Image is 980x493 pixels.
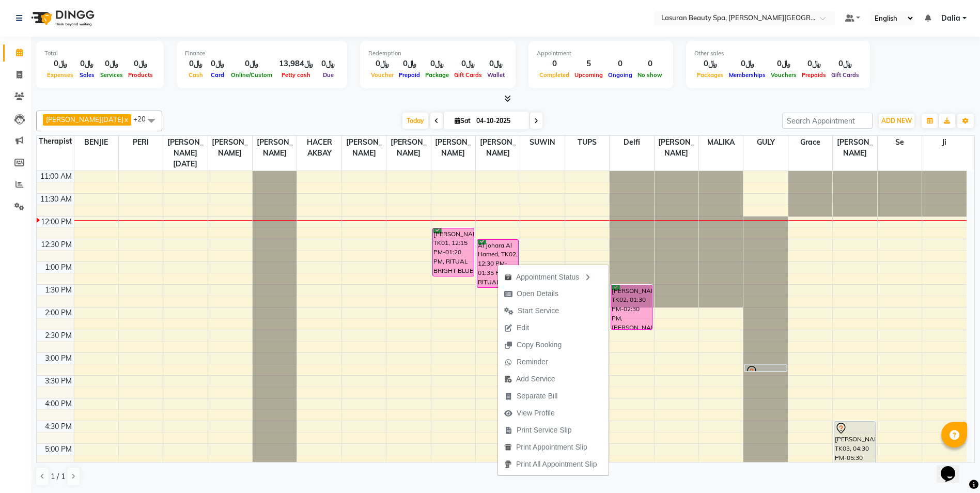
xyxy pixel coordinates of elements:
[605,71,635,79] span: Ongoing
[275,58,317,70] div: ﷼13,984
[51,471,65,482] span: 1 / 1
[228,71,275,79] span: Online/Custom
[452,117,473,125] span: Sat
[498,268,609,285] div: Appointment Status
[452,71,485,79] span: Gift Cards
[518,305,559,316] span: Start Service
[743,136,787,149] span: GULY
[879,114,914,128] button: ADD NEW
[38,171,74,182] div: 11:00 AM
[123,115,128,124] a: x
[43,398,74,409] div: 4:00 PM
[537,71,572,79] span: Completed
[611,285,652,329] div: [PERSON_NAME], TK02, 01:30 PM-02:30 PM, [PERSON_NAME] | جلسة [PERSON_NAME]
[133,115,153,123] span: +20
[386,136,430,160] span: [PERSON_NAME]
[396,71,423,79] span: Prepaid
[163,136,207,171] span: [PERSON_NAME][DATE]
[74,136,118,149] span: BENJIE
[655,136,698,160] span: [PERSON_NAME]
[922,136,967,149] span: Ji
[44,58,76,70] div: ﷼0
[43,262,74,273] div: 1:00 PM
[537,58,572,70] div: 0
[788,136,832,149] span: Grace
[517,288,558,299] span: Open Details
[485,58,507,70] div: ﷼0
[37,136,74,147] div: Therapist
[537,49,665,58] div: Appointment
[565,136,609,149] span: TUPS
[941,13,960,24] span: Dalia
[77,71,97,79] span: Sales
[39,239,74,250] div: 12:30 PM
[186,71,206,79] span: Cash
[504,375,512,383] img: add-service.png
[317,58,339,70] div: ﷼0
[504,460,512,468] img: printall.png
[605,58,635,70] div: 0
[119,136,163,149] span: PERI
[517,408,555,419] span: View Profile
[829,71,862,79] span: Gift Cards
[504,443,512,451] img: printapt.png
[504,273,512,281] img: apt_status.png
[799,71,829,79] span: Prepaids
[39,217,74,227] div: 12:00 PM
[297,136,341,160] span: HACER AKBAY
[43,376,74,387] div: 3:30 PM
[43,330,74,341] div: 2:30 PM
[185,58,207,70] div: ﷼0
[834,422,875,466] div: [PERSON_NAME], TK03, 04:30 PM-05:30 PM, CLASSIC COMBO M&P | كومبو كلاسيك (باديكير+مانكير)
[745,365,786,371] div: [PERSON_NAME], TK03, 03:15 PM-03:16 PM, HAIR TRIM | قص أطراف الشعر
[768,58,799,70] div: ﷼0
[878,136,922,149] span: se
[46,115,123,124] span: [PERSON_NAME][DATE]
[368,49,507,58] div: Redemption
[368,71,396,79] span: Voucher
[98,58,126,70] div: ﷼0
[937,452,970,483] iframe: chat widget
[694,58,726,70] div: ﷼0
[433,228,474,276] div: [PERSON_NAME], TK01, 12:15 PM-01:20 PM, RITUAL BRIGHT BLUE ROCK | حمام الأحجار الزرقاء
[516,459,597,470] span: Print All Appointment Slip
[44,71,76,79] span: Expenses
[207,58,228,70] div: ﷼0
[44,49,155,58] div: Total
[572,58,605,70] div: 5
[208,71,227,79] span: Card
[185,49,339,58] div: Finance
[43,421,74,432] div: 4:30 PM
[610,136,654,149] span: Delfi
[517,322,529,333] span: Edit
[694,49,862,58] div: Other sales
[635,58,665,70] div: 0
[38,194,74,205] div: 11:30 AM
[517,425,572,436] span: Print Service Slip
[726,58,768,70] div: ﷼0
[342,136,386,160] span: [PERSON_NAME]
[726,71,768,79] span: Memberships
[98,71,126,79] span: Services
[452,58,485,70] div: ﷼0
[43,307,74,318] div: 2:00 PM
[396,58,423,70] div: ﷼0
[485,71,507,79] span: Wallet
[477,240,518,287] div: Al Johara Al Hamed, TK02, 12:30 PM-01:35 PM, RITUAL BRIGHT BLUE ROCK | حمام الأحجار الزرقاء
[833,136,877,160] span: [PERSON_NAME]
[768,71,799,79] span: Vouchers
[517,357,548,367] span: Reminder
[517,391,557,402] span: Separate Bill
[516,374,555,384] span: Add Service
[476,136,520,160] span: [PERSON_NAME]
[228,58,275,70] div: ﷼0
[126,58,155,70] div: ﷼0
[43,285,74,296] div: 1:30 PM
[423,71,452,79] span: Package
[43,353,74,364] div: 3:00 PM
[473,113,525,129] input: 2025-10-04
[881,117,912,125] span: ADD NEW
[517,340,562,350] span: Copy Booking
[699,136,743,149] span: MALIKA
[279,71,313,79] span: Petty cash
